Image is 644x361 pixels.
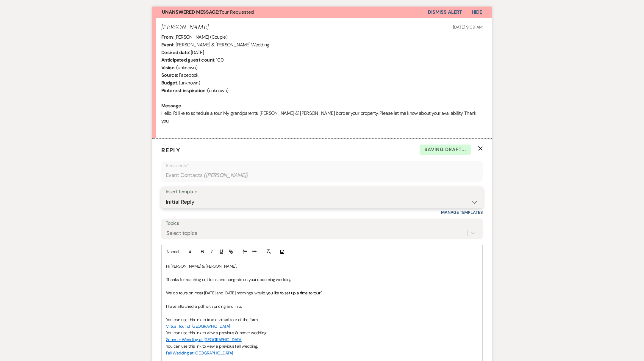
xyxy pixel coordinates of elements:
p: I have attached a pdf with pricing and info. [166,303,478,310]
a: Fall Wedding at [GEOGRAPHIC_DATA] [166,350,233,356]
b: Pinterest inspiration [161,87,206,94]
b: Desired date [161,49,189,56]
div: Event Contacts [166,169,478,181]
h5: [PERSON_NAME] [161,24,209,31]
b: Anticipated guest count [161,57,214,63]
b: Budget [161,80,177,86]
p: Hi [PERSON_NAME] & [PERSON_NAME], [166,263,478,269]
button: Hide [462,7,492,18]
span: [DATE] 9:09 AM [453,24,483,30]
a: Summer Wedding at [GEOGRAPHIC_DATA] [166,337,242,342]
span: Reply [161,146,180,154]
button: Unanswered Message:Tour Requested [152,7,428,18]
span: Saving draft... [420,145,471,155]
a: Virtual Tour of [GEOGRAPHIC_DATA] [166,324,230,329]
label: Topics [166,219,478,228]
span: We do tours on most [DATE] and [DATE] mornings, w [166,290,258,296]
a: Manage Templates [441,210,483,215]
div: : [PERSON_NAME] (Couple) : [PERSON_NAME] & [PERSON_NAME] Wedding : [DATE] : 100 : (unknown) : Fac... [161,33,483,132]
b: Event [161,42,174,48]
span: Hide [472,9,482,15]
span: Tour Requested [162,9,254,15]
span: You can use this link to view a previous Fall wedding. [166,343,258,349]
p: You can use this link to take a virtual tour of the farm. [166,316,478,323]
b: Source [161,72,177,78]
button: Dismiss Alert [428,7,462,18]
span: ( [PERSON_NAME] ) [204,171,248,179]
b: Vision [161,65,174,71]
b: From [161,34,173,40]
p: You can use this link to view a previous Summer wedding. [166,329,478,336]
p: Thanks for reaching out to us and congrats on your upcoming wedding! [166,276,478,283]
strong: Unanswered Message: [162,9,219,15]
b: Message [161,103,181,109]
div: Select topics [166,229,197,237]
div: Insert Template [166,188,478,196]
span: ould you like to set up a time to tour? [258,290,322,296]
p: Recipients* [166,162,478,169]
